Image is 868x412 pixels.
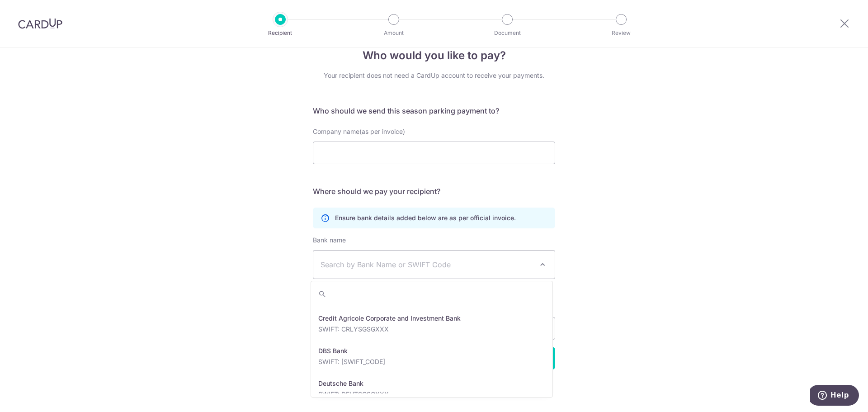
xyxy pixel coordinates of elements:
[247,28,314,38] p: Recipient
[810,385,859,407] iframe: Opens a widget where you can find more information
[313,47,555,64] h4: Who would you like to pay?
[313,71,555,80] div: Your recipient does not need a CardUp account to receive your payments.
[474,28,541,38] p: Document
[318,390,545,399] p: SWIFT: DEUTSGSGXXX
[321,259,533,270] span: Search by Bank Name or SWIFT Code
[360,28,427,38] p: Amount
[318,325,545,334] p: SWIFT: CRLYSGSGXXX
[313,105,555,116] h5: Who should we send this season parking payment to?
[318,346,545,355] p: DBS Bank
[313,128,405,135] span: Company name(as per invoice)
[318,314,545,323] p: Credit Agricole Corporate and Investment Bank
[318,357,545,366] p: SWIFT: [SWIFT_CODE]
[313,186,555,197] h5: Where should we pay your recipient?
[18,18,62,29] img: CardUp
[318,379,545,388] p: Deutsche Bank
[313,236,346,245] label: Bank name
[335,213,516,223] p: Ensure bank details added below are as per official invoice.
[588,28,655,38] p: Review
